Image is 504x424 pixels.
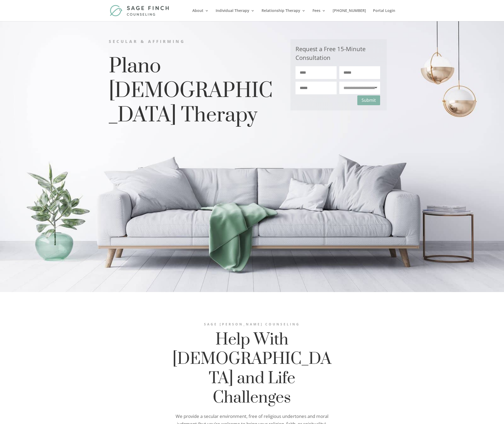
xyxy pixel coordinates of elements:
[110,5,170,16] img: Sage Finch Counseling | LGBTQ+ Therapy in Plano
[109,54,274,130] h1: Plano [DEMOGRAPHIC_DATA] Therapy
[216,9,255,21] a: Individual Therapy
[373,9,395,21] a: Portal Login
[262,9,306,21] a: Relationship Therapy
[296,45,380,66] h3: Request a Free 15-Minute Consultation
[109,39,274,47] h6: Secular & Affirming
[312,9,326,21] a: Fees
[357,95,380,105] button: Submit
[192,9,209,21] a: About
[169,330,335,410] h2: Help With [DEMOGRAPHIC_DATA] and Life Challenges
[109,137,257,153] h3: Step into your authentic self and move through life with more ease.
[169,321,335,330] h3: Sage [PERSON_NAME] Counseling
[333,9,366,21] a: [PHONE_NUMBER]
